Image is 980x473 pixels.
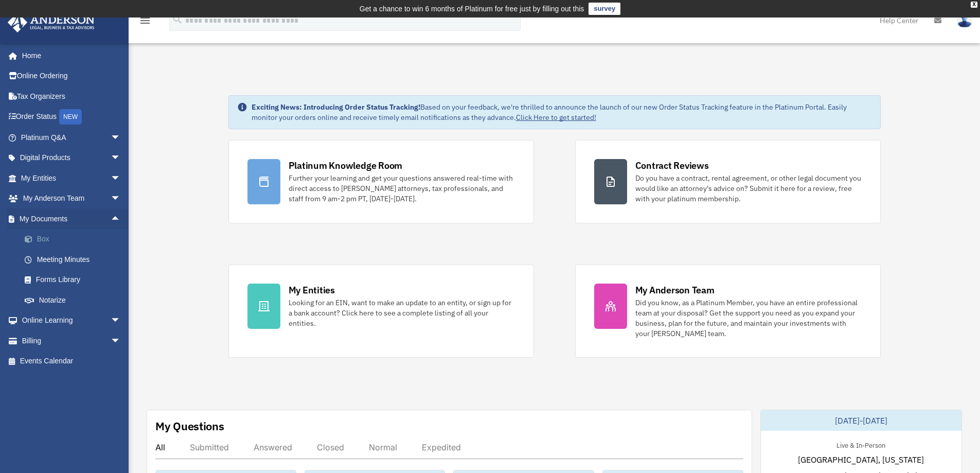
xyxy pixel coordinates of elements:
[7,188,136,209] a: My Anderson Teamarrow_drop_down
[228,140,534,223] a: Platinum Knowledge Room Further your learning and get your questions answered real-time with dire...
[252,102,872,122] div: Based on your feedback, we're thrilled to announce the launch of our new Order Status Tracking fe...
[111,127,131,148] span: arrow_drop_down
[360,3,584,15] div: Get a chance to win 6 months of Platinum for free just by filling out this
[7,127,136,148] a: Platinum Q&Aarrow_drop_down
[14,290,136,310] a: Notarize
[7,45,131,66] a: Home
[254,442,292,452] div: Answered
[190,442,229,452] div: Submitted
[516,113,596,122] a: Click Here to get started!
[14,270,136,290] a: Forms Library
[14,229,136,250] a: Box
[635,284,715,296] div: My Anderson Team
[111,208,131,230] span: arrow_drop_up
[575,140,881,223] a: Contract Reviews Do you have a contract, rental agreement, or other legal document you would like...
[7,66,136,86] a: Online Ordering
[798,453,924,466] span: [GEOGRAPHIC_DATA], [US_STATE]
[289,173,515,204] div: Further your learning and get your questions answered real-time with direct access to [PERSON_NAM...
[289,284,335,296] div: My Entities
[155,418,224,434] div: My Questions
[172,14,183,25] i: search
[111,148,131,169] span: arrow_drop_down
[635,159,709,172] div: Contract Reviews
[7,86,136,107] a: Tax Organizers
[7,330,136,351] a: Billingarrow_drop_down
[289,297,515,328] div: Looking for an EIN, want to make an update to an entity, or sign up for a bank account? Click her...
[14,249,136,270] a: Meeting Minutes
[111,188,131,209] span: arrow_drop_down
[635,297,862,339] div: Did you know, as a Platinum Member, you have an entire professional team at your disposal? Get th...
[761,410,961,431] div: [DATE]-[DATE]
[575,265,881,358] a: My Anderson Team Did you know, as a Platinum Member, you have an entire professional team at your...
[7,310,136,331] a: Online Learningarrow_drop_down
[228,265,534,358] a: My Entities Looking for an EIN, want to make an update to an entity, or sign up for a bank accoun...
[252,102,420,112] strong: Exciting News: Introducing Order Status Tracking!
[7,168,136,188] a: My Entitiesarrow_drop_down
[957,13,972,28] img: User Pic
[139,18,151,27] a: menu
[7,148,136,168] a: Digital Productsarrow_drop_down
[7,208,136,229] a: My Documentsarrow_drop_up
[589,3,620,15] a: survey
[828,439,894,450] div: Live & In-Person
[635,173,862,204] div: Do you have a contract, rental agreement, or other legal document you would like an attorney's ad...
[317,442,344,452] div: Closed
[155,442,165,452] div: All
[139,14,151,27] i: menu
[369,442,397,452] div: Normal
[289,159,403,172] div: Platinum Knowledge Room
[7,107,136,128] a: Order StatusNEW
[59,109,82,125] div: NEW
[111,330,131,352] span: arrow_drop_down
[111,310,131,331] span: arrow_drop_down
[422,442,461,452] div: Expedited
[7,351,136,372] a: Events Calendar
[5,12,98,32] img: Anderson Advisors Platinum Portal
[971,2,977,8] div: close
[111,168,131,189] span: arrow_drop_down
